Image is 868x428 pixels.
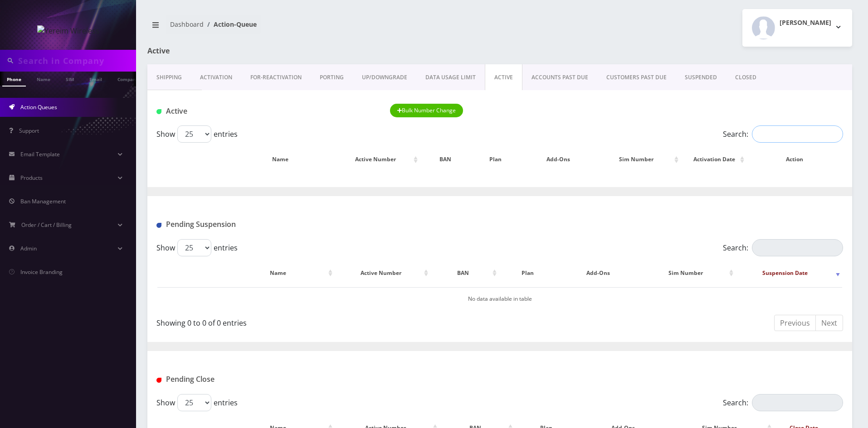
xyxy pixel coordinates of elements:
[177,125,211,143] select: Showentries
[353,64,416,91] a: UP/DOWNGRADE
[226,260,335,286] th: Name: activate to sort column ascending
[156,314,493,328] div: Showing 0 to 0 of 0 entries
[780,19,831,27] h2: [PERSON_NAME]
[723,125,843,143] label: Search:
[752,394,843,411] input: Search:
[521,146,595,173] th: Add-Ons
[177,394,211,411] select: Showentries
[390,104,463,117] button: Bulk Number Change
[204,19,257,29] li: Action-Queue
[676,64,726,91] a: SUSPENDED
[596,146,681,173] th: Sim Number
[156,107,376,115] h1: Active
[335,146,420,173] th: Active Number
[682,146,746,173] th: Activation Date
[156,125,238,143] label: Show entries
[747,146,842,173] th: Action
[726,64,766,91] a: CLOSED
[485,64,522,91] a: ACTIVE
[752,239,843,256] input: Search:
[20,150,60,158] span: Email Template
[416,64,485,91] a: DATA USAGE LIMIT
[156,394,238,411] label: Show entries
[815,315,843,332] a: Next
[471,146,521,173] th: Plan
[156,375,376,384] h1: Pending Close
[177,239,211,256] select: Showentries
[431,260,499,286] th: BAN: activate to sort column ascending
[20,268,63,276] span: Invoice Branding
[20,174,43,182] span: Products
[723,239,843,256] label: Search:
[752,125,843,143] input: Search:
[156,220,376,229] h1: Pending Suspension
[742,9,852,47] button: [PERSON_NAME]
[18,52,134,69] input: Search in Company
[21,221,72,229] span: Order / Cart / Billing
[32,72,55,86] a: Name
[311,64,353,91] a: PORTING
[156,223,161,228] img: Pending Suspension
[85,72,107,86] a: Email
[556,260,639,286] th: Add-Ons
[157,287,842,310] td: No data available in table
[19,127,39,135] span: Support
[641,260,736,286] th: Sim Number: activate to sort column ascending
[2,72,26,87] a: Phone
[20,197,66,205] span: Ban Management
[170,20,204,29] a: Dashboard
[37,25,99,36] img: Yereim Wireless
[226,146,334,173] th: Name
[597,64,676,91] a: CUSTOMERS PAST DUE
[421,146,469,173] th: BAN
[774,315,816,332] a: Previous
[723,394,843,411] label: Search:
[113,72,143,86] a: Company
[736,260,842,286] th: Suspension Date: activate to sort column ascending
[522,64,597,91] a: ACCOUNTS PAST DUE
[147,15,493,41] nav: breadcrumb
[336,260,430,286] th: Active Number: activate to sort column ascending
[156,239,238,256] label: Show entries
[20,103,57,111] span: Action Queues
[241,64,311,91] a: FOR-REActivation
[147,47,373,55] h1: Active
[147,64,191,91] a: Shipping
[156,378,161,383] img: Pending Close
[500,260,556,286] th: Plan
[20,245,37,252] span: Admin
[61,72,78,86] a: SIM
[191,64,241,91] a: Activation
[156,109,161,114] img: Active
